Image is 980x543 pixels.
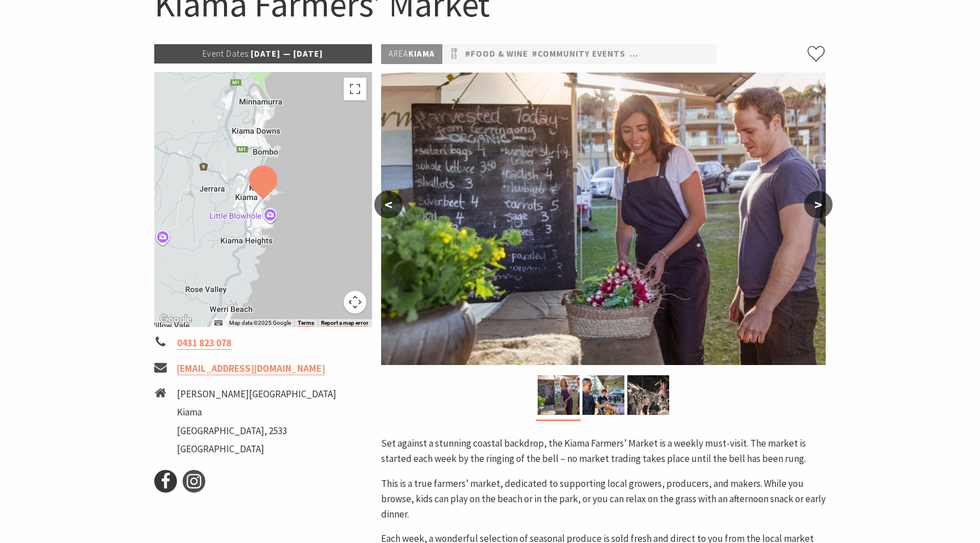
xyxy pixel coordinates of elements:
p: This is a true farmers’ market, dedicated to supporting local growers, producers, and makers. Whi... [381,476,826,523]
a: Report a map error [321,320,369,326]
p: Set against a stunning coastal backdrop, the Kiama Farmers’ Market is a weekly must-visit. The ma... [381,436,826,466]
span: Event Dates: [202,48,251,59]
img: Kiama Farmers Market [627,375,669,415]
a: #Family Friendly [630,47,708,61]
a: [EMAIL_ADDRESS][DOMAIN_NAME] [177,362,325,375]
button: Map camera controls [344,291,366,313]
button: Keyboard shortcuts [214,319,222,327]
img: Kiama-Farmers-Market-Credit-DNSW [538,375,580,415]
p: [DATE] — [DATE] [154,44,372,63]
button: < [374,191,403,218]
li: [GEOGRAPHIC_DATA] [177,442,336,457]
li: [GEOGRAPHIC_DATA], 2533 [177,423,336,439]
a: Terms (opens in new tab) [298,320,314,326]
a: 0431 823 078 [177,337,231,350]
li: Kiama [177,405,336,420]
span: Map data ©2025 Google [229,320,291,326]
img: Google [157,312,195,327]
button: Toggle fullscreen view [344,78,366,100]
a: #Food & Wine [465,47,528,61]
li: [PERSON_NAME][GEOGRAPHIC_DATA] [177,387,336,402]
a: #Community Events [532,47,626,61]
img: Kiama-Farmers-Market-Credit-DNSW [381,73,826,365]
button: > [804,191,833,218]
a: Open this area in Google Maps (opens a new window) [157,312,195,327]
p: Kiama [381,44,442,64]
span: Area [388,48,408,59]
img: Kiama-Farmers-Market-Credit-DNSW [582,375,624,415]
a: #Markets [712,47,758,61]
